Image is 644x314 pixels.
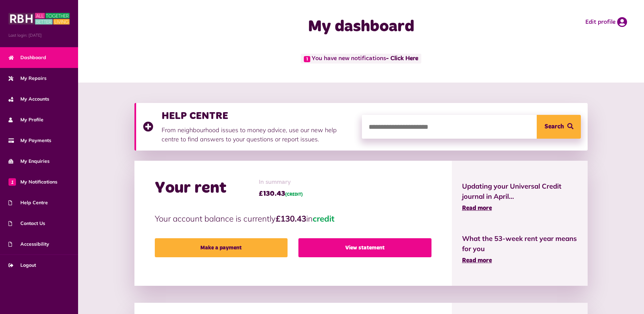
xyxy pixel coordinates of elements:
span: My Repairs [8,75,47,82]
span: Updating your Universal Credit journal in April... [462,181,578,202]
h2: Your rent [155,178,226,198]
p: Your account balance is currently in [155,212,431,225]
p: From neighbourhood issues to money advice, use our new help centre to find answers to your questi... [162,125,355,144]
span: Help Centre [8,199,48,206]
span: My Accounts [8,95,49,103]
span: Last login: [DATE] [8,32,70,38]
span: My Payments [8,137,51,144]
span: Read more [462,205,492,211]
span: Dashboard [8,54,46,61]
span: Logout [8,262,36,269]
h1: My dashboard [226,17,496,37]
span: My Enquiries [8,158,50,165]
a: Edit profile [585,17,627,27]
span: £130.43 [259,189,303,199]
span: credit [313,213,334,224]
img: MyRBH [8,12,70,25]
a: - Click Here [386,56,418,62]
span: My Profile [8,116,43,123]
span: Search [545,115,564,139]
span: Accessibility [8,241,49,248]
span: You have new notifications [301,54,421,64]
span: My Notifications [8,178,57,186]
span: Read more [462,258,492,264]
span: Contact Us [8,220,45,227]
span: What the 53-week rent year means for you [462,233,578,254]
span: 1 [8,178,16,186]
span: (CREDIT) [285,193,303,197]
span: In summary [259,178,303,187]
button: Search [537,115,581,139]
span: 1 [304,56,310,62]
h3: HELP CENTRE [162,110,355,122]
a: View statement [298,238,431,257]
a: What the 53-week rent year means for you Read more [462,233,578,265]
a: Updating your Universal Credit journal in April... Read more [462,181,578,213]
a: Make a payment [155,238,288,257]
strong: £130.43 [276,213,306,224]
